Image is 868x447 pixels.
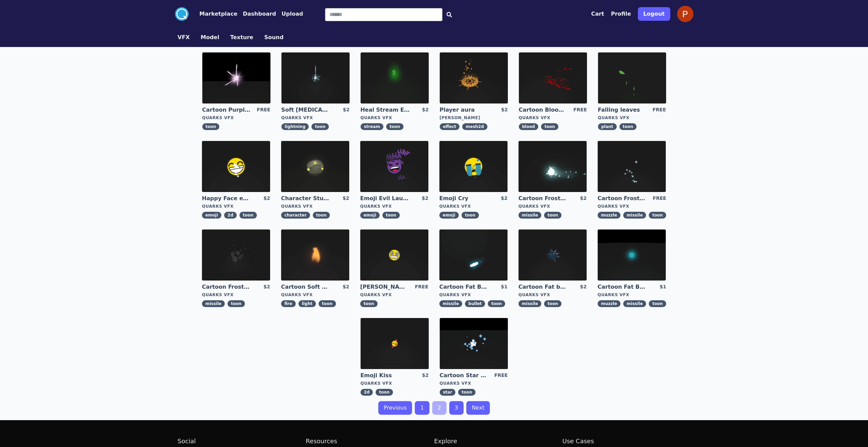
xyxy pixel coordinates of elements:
[623,212,646,219] span: missile
[598,300,620,307] span: muzzle
[440,123,460,130] span: effect
[311,123,329,130] span: toon
[361,52,429,103] img: imgAlt
[360,212,380,219] span: emoji
[361,318,429,369] img: imgAlt
[573,106,587,114] div: FREE
[319,300,336,307] span: toon
[360,195,409,202] a: Emoji Evil Laugh
[376,389,393,396] span: toon
[281,292,349,298] div: Quarks VFX
[281,10,303,18] button: Upload
[281,52,350,103] img: imgAlt
[652,106,666,114] div: FREE
[360,204,428,209] div: Quarks VFX
[281,141,349,192] img: imgAlt
[172,33,195,42] a: VFX
[361,389,373,396] span: 2d
[263,195,270,202] div: $2
[519,106,568,114] a: Cartoon Blood Splash
[598,292,666,298] div: Quarks VFX
[202,212,221,219] span: emoji
[227,300,245,307] span: toon
[281,115,350,121] div: Quarks VFX
[449,401,464,415] a: 3
[298,300,316,307] span: light
[422,195,428,202] div: $2
[518,283,568,291] a: Cartoon Fat bullet explosion
[342,195,349,202] div: $2
[677,6,693,22] img: profile
[202,229,270,281] img: imgAlt
[202,300,225,307] span: missile
[519,115,587,121] div: Quarks VFX
[264,33,284,42] button: Sound
[239,212,257,219] span: toon
[342,283,349,291] div: $2
[361,115,429,121] div: Quarks VFX
[281,229,349,281] img: imgAlt
[501,195,507,202] div: $2
[580,195,586,202] div: $2
[325,8,442,21] input: Search
[519,52,587,103] img: imgAlt
[439,141,507,192] img: imgAlt
[195,33,225,42] a: Model
[361,123,384,130] span: stream
[598,141,666,192] img: imgAlt
[422,372,428,379] div: $2
[432,401,446,415] a: 2
[202,292,270,298] div: Quarks VFX
[439,195,488,202] a: Emoji Cry
[202,123,220,130] span: toon
[518,141,587,192] img: imgAlt
[638,4,670,23] a: Logout
[225,33,259,42] a: Texture
[281,212,310,219] span: character
[243,10,276,18] button: Dashboard
[518,212,541,219] span: missile
[202,204,270,209] div: Quarks VFX
[440,318,508,369] img: imgAlt
[189,10,237,18] a: Marketplace
[415,283,428,291] div: FREE
[201,33,219,42] button: Model
[306,436,434,446] h2: Resources
[360,141,428,192] img: imgAlt
[415,401,429,415] a: 1
[598,115,666,121] div: Quarks VFX
[224,212,237,219] span: 2d
[660,283,666,291] div: $1
[562,436,691,446] h2: Use Cases
[360,283,409,291] a: [PERSON_NAME]
[257,106,270,114] div: FREE
[544,212,561,219] span: toon
[440,372,489,379] a: Cartoon Star field
[440,381,508,386] div: Quarks VFX
[649,212,666,219] span: toon
[598,229,666,281] img: imgAlt
[518,292,587,298] div: Quarks VFX
[598,106,647,114] a: Falling leaves
[623,300,646,307] span: missile
[439,283,488,291] a: Cartoon Fat Bullet
[386,123,403,130] span: toon
[281,106,330,114] a: Soft [MEDICAL_DATA]
[202,141,270,192] img: imgAlt
[598,283,647,291] a: Cartoon Fat Bullet Muzzle Flash
[494,372,507,379] div: FREE
[263,283,270,291] div: $2
[440,389,456,396] span: star
[202,52,270,103] img: imgAlt
[598,212,620,219] span: muzzle
[178,436,306,446] h2: Social
[281,195,330,202] a: Character Stun Effect
[360,292,428,298] div: Quarks VFX
[440,115,508,121] div: [PERSON_NAME]
[378,401,412,415] a: Previous
[591,10,604,18] button: Cart
[276,10,303,18] a: Upload
[281,300,296,307] span: fire
[611,10,631,18] button: Profile
[598,204,666,209] div: Quarks VFX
